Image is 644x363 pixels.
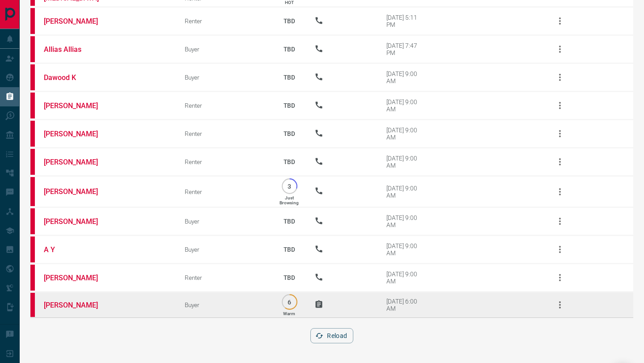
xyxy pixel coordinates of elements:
[30,93,35,118] div: property.ca
[185,130,264,137] div: Renter
[310,328,353,343] button: Reload
[185,102,264,109] div: Renter
[185,17,264,25] div: Renter
[386,185,424,199] div: [DATE] 9:00 AM
[283,311,295,316] p: Warm
[386,270,424,285] div: [DATE] 9:00 AM
[185,301,264,308] div: Buyer
[286,299,293,305] p: 6
[30,236,35,262] div: property.ca
[278,9,301,33] p: TBD
[286,183,293,190] p: 3
[185,158,264,165] div: Renter
[185,246,264,253] div: Buyer
[185,188,264,195] div: Renter
[185,74,264,81] div: Buyer
[278,37,301,61] p: TBD
[386,42,424,56] div: [DATE] 7:47 PM
[30,293,35,317] div: property.ca
[30,265,35,291] div: property.ca
[44,101,111,110] a: [PERSON_NAME]
[386,214,424,228] div: [DATE] 9:00 AM
[386,98,424,113] div: [DATE] 9:00 AM
[44,45,111,54] a: Allias Allias
[30,149,35,175] div: property.ca
[30,8,35,34] div: property.ca
[278,209,301,233] p: TBD
[44,130,111,138] a: [PERSON_NAME]
[278,65,301,89] p: TBD
[278,266,301,290] p: TBD
[278,122,301,146] p: TBD
[30,208,35,234] div: property.ca
[44,245,111,254] a: A Y
[30,177,35,206] div: property.ca
[386,14,424,28] div: [DATE] 5:11 PM
[280,195,299,205] p: Just Browsing
[44,301,111,309] a: [PERSON_NAME]
[386,70,424,84] div: [DATE] 9:00 AM
[386,155,424,169] div: [DATE] 9:00 AM
[278,93,301,118] p: TBD
[185,218,264,225] div: Buyer
[278,150,301,174] p: TBD
[44,17,111,25] a: [PERSON_NAME]
[185,274,264,281] div: Renter
[44,158,111,166] a: [PERSON_NAME]
[30,36,35,62] div: property.ca
[386,298,424,312] div: [DATE] 6:00 AM
[44,274,111,282] a: [PERSON_NAME]
[386,242,424,257] div: [DATE] 9:00 AM
[44,217,111,226] a: [PERSON_NAME]
[386,127,424,141] div: [DATE] 9:00 AM
[44,73,111,82] a: Dawood K
[278,237,301,262] p: TBD
[44,187,111,196] a: [PERSON_NAME]
[30,121,35,147] div: property.ca
[30,64,35,90] div: property.ca
[185,46,264,53] div: Buyer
